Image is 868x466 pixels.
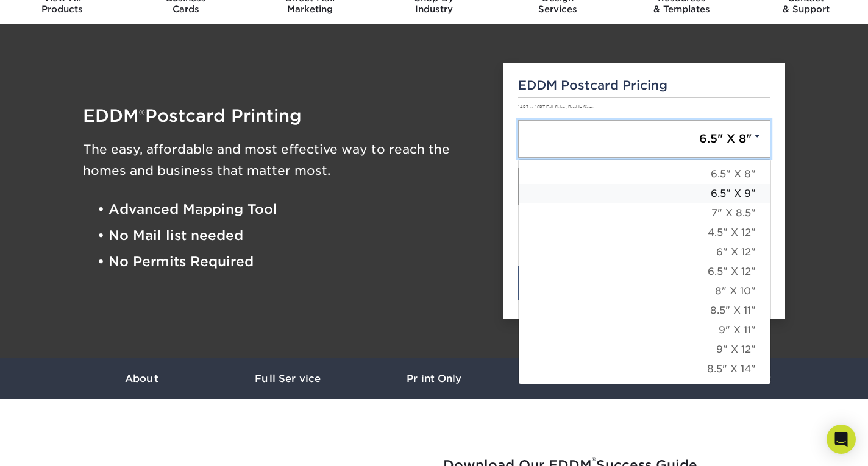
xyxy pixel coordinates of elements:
[68,373,215,384] h3: About
[139,107,145,124] span: ®
[98,249,485,275] li: • No Permits Required
[519,242,770,262] a: 6" X 12"
[827,425,856,454] div: Open Intercom Messenger
[519,359,770,379] a: 8.5" X 14"
[519,164,770,184] a: 6.5" X 8"
[98,222,485,249] li: • No Mail list needed
[3,429,104,462] iframe: Google Customer Reviews
[507,358,653,399] a: Resources
[98,196,485,222] li: • Advanced Mapping Tool
[215,358,361,399] a: Full Service
[519,340,770,359] a: 9" X 12"
[519,301,770,320] a: 8.5" X 11"
[361,358,507,399] a: Print Only
[83,107,485,124] h1: EDDM Postcard Printing
[68,358,215,399] a: About
[361,373,507,384] h3: Print Only
[83,139,485,182] h3: The easy, affordable and most effective way to reach the homes and business that matter most.
[519,203,770,223] a: 7" X 8.5"
[519,281,770,301] a: 8" X 10"
[519,223,770,242] a: 4.5" X 12"
[518,105,594,110] small: 14PT or 16PT Full Color, Double Sided
[518,159,771,384] div: 6.5" X 8"
[518,120,771,158] a: 6.5" X 8"
[519,184,770,203] a: 6.5" X 9"
[507,373,653,384] h3: Resources
[519,320,770,340] a: 9" X 11"
[215,373,361,384] h3: Full Service
[519,262,770,281] a: 6.5" X 12"
[518,78,771,93] h5: EDDM Postcard Pricing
